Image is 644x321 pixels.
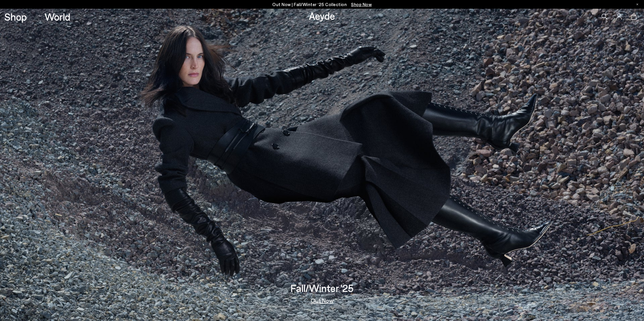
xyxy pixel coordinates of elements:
p: Out Now | Fall/Winter ‘25 Collection [272,1,372,8]
span: 0 [637,15,640,18]
a: Aeyde [309,10,335,22]
a: 0 [631,13,637,20]
a: World [44,12,70,22]
a: Shop [4,12,27,22]
h3: Fall/Winter '25 [291,283,354,293]
span: Navigate to /collections/new-in [351,2,372,7]
a: Out Now [311,297,333,303]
